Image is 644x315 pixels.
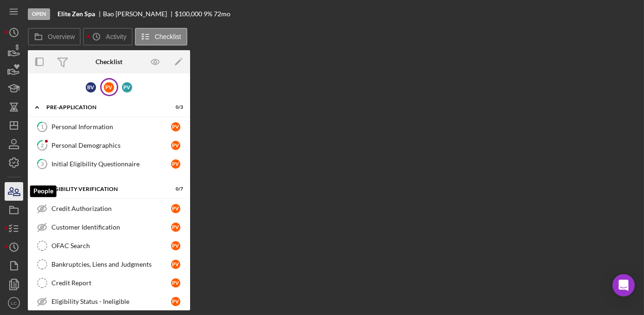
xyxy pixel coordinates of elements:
tspan: 2 [41,142,44,148]
div: P V [104,82,114,92]
div: 72 mo [214,10,230,18]
span: $100,000 [175,10,202,18]
button: Checklist [135,28,187,46]
div: 0 / 7 [166,186,183,192]
a: Bankruptcies, Liens and JudgmentsPV [32,255,185,274]
div: Eligibility Status - Ineligible [51,298,171,305]
div: P V [171,141,180,150]
a: Customer IdentificationPV [32,218,185,236]
a: 1Personal InformationPV [32,118,185,136]
div: Personal Information [51,123,171,131]
label: Overview [48,33,75,40]
a: 3Initial Eligibility QuestionnairePV [32,155,185,173]
div: P V [171,223,180,232]
b: Elite Zen Spa [57,10,95,18]
div: Open [28,8,50,20]
a: Eligibility Status - IneligiblePV [32,292,185,311]
label: Checklist [155,33,181,40]
div: Personal Demographics [51,142,171,149]
div: Bao [PERSON_NAME] [103,10,175,18]
tspan: 3 [41,161,44,167]
div: Customer Identification [51,223,171,231]
button: LC [5,294,23,312]
div: B V [86,82,96,92]
a: Credit ReportPV [32,274,185,292]
text: LC [11,301,17,306]
label: Activity [106,33,126,40]
button: Activity [83,28,132,46]
div: 0 / 3 [166,105,183,110]
div: Pre-Application [46,105,160,110]
div: OFAC Search [51,242,171,249]
div: P V [171,159,180,169]
div: Bankruptcies, Liens and Judgments [51,261,171,268]
div: Credit Report [51,279,171,287]
div: Eligibility Verification [46,186,160,192]
div: Open Intercom Messenger [612,274,635,296]
a: OFAC SearchPV [32,236,185,255]
button: Overview [28,28,81,46]
a: Credit AuthorizationPV [32,199,185,218]
div: P V [122,82,132,92]
div: 9 % [204,10,212,18]
a: 2Personal DemographicsPV [32,136,185,155]
div: Initial Eligibility Questionnaire [51,160,171,168]
div: Credit Authorization [51,205,171,212]
div: P V [171,260,180,269]
div: P V [171,204,180,213]
div: P V [171,241,180,250]
div: P V [171,122,180,131]
tspan: 1 [41,124,44,130]
div: P V [171,297,180,306]
div: Checklist [96,58,122,66]
div: P V [171,278,180,288]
